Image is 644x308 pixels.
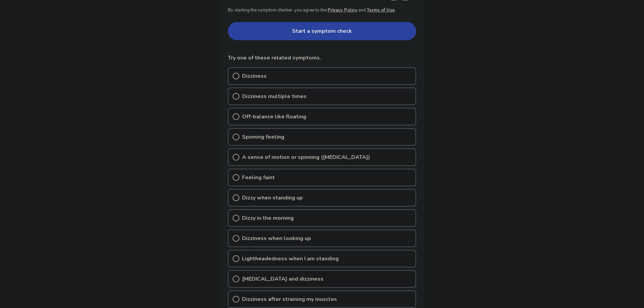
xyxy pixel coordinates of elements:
p: Dizziness when looking up [242,234,311,242]
p: Dizziness [242,72,267,80]
a: Privacy Policy [328,7,357,13]
p: Feeling faint [242,173,275,182]
p: Spinning feeling [242,133,284,141]
p: By starting the symptom checker, you agree to the and [228,7,416,14]
p: Dizzy when standing up [242,194,303,202]
p: Try one of these related symptoms. [228,54,416,62]
a: Terms of Use [367,7,395,13]
p: Dizziness after straining my muscles [242,295,337,303]
button: Start a symptom check [228,22,416,40]
p: [MEDICAL_DATA] and dizziness [242,275,324,283]
p: Dizziness multiple times [242,92,307,100]
p: Off-balance like floating [242,113,306,121]
p: Lightheadedness when I am standing [242,255,339,263]
p: A sense of motion or spinning ([MEDICAL_DATA]) [242,153,370,161]
p: Dizzy in the morning [242,214,294,222]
